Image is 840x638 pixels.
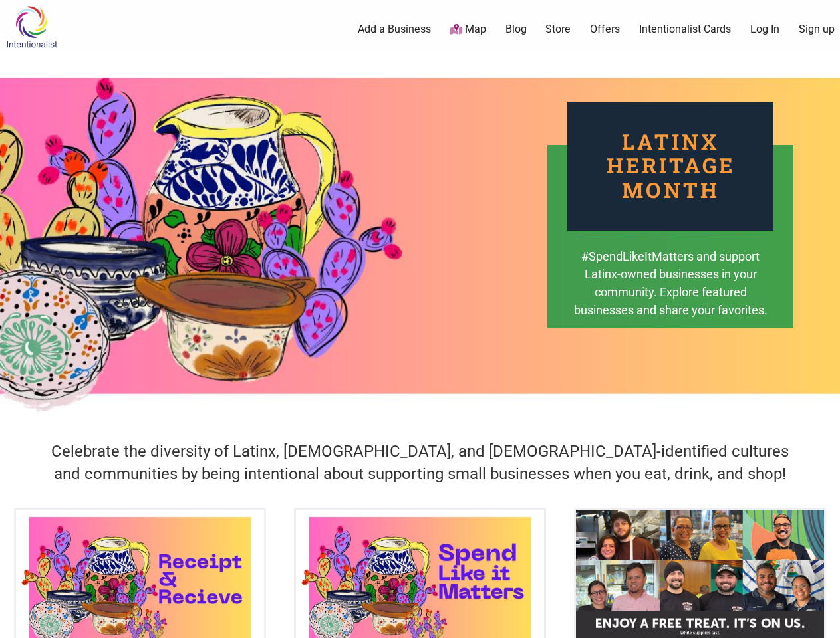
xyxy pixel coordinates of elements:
[358,22,431,37] a: Add a Business
[450,22,486,37] a: Map
[799,22,835,37] a: Sign up
[639,22,731,37] a: Intentionalist Cards
[42,441,798,485] h4: Celebrate the diversity of Latinx, [DEMOGRAPHIC_DATA], and [DEMOGRAPHIC_DATA]-identified cultures...
[567,102,773,231] div: Latinx Heritage Month
[750,22,779,37] a: Log In
[573,247,768,338] div: #SpendLikeItMatters and support Latinx-owned businesses in your community. Explore featured busin...
[505,22,527,37] a: Blog
[545,22,571,37] a: Store
[590,22,620,37] a: Offers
